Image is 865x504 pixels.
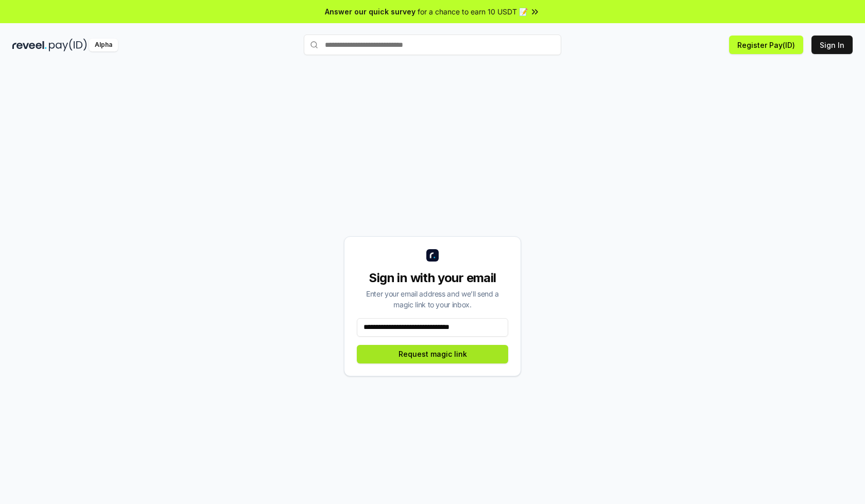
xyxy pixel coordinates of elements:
button: Register Pay(ID) [729,36,803,54]
div: Enter your email address and we’ll send a magic link to your inbox. [357,288,508,310]
img: logo_small [426,249,439,262]
div: Alpha [89,39,118,51]
img: reveel_dark [12,39,47,51]
img: pay_id [49,39,87,51]
button: Sign In [811,36,853,54]
span: Answer our quick survey [325,6,416,17]
button: Request magic link [357,345,508,363]
span: for a chance to earn 10 USDT 📝 [418,6,528,17]
div: Sign in with your email [357,270,508,286]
